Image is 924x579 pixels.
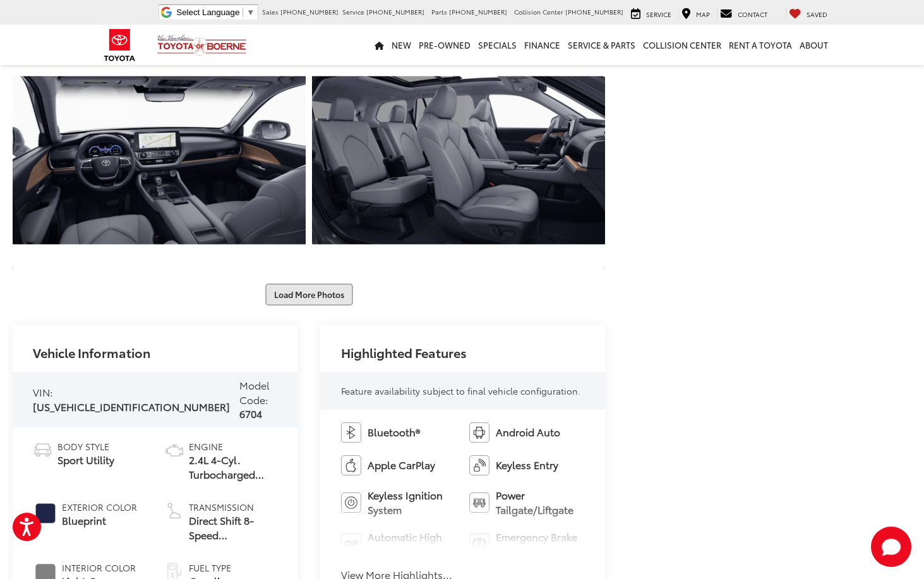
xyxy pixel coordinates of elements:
img: Keyless Ignition System [341,492,361,513]
img: Vic Vaughan Toyota of Boerne [157,34,247,56]
span: Power Tailgate/Liftgate [496,488,585,517]
span: Sport Utility [57,453,114,467]
a: About [796,25,832,65]
span: Engine [189,440,277,453]
span: Contact [738,9,767,19]
span: [PHONE_NUMBER] [366,7,424,16]
span: [PHONE_NUMBER] [449,7,507,16]
a: Map [678,7,713,20]
h2: Vehicle Information [33,345,150,359]
a: Expand Photo 18 [13,51,306,270]
span: Interior Color [62,561,145,574]
a: Finance [520,25,564,65]
span: VIN: [33,385,53,399]
a: Contact [717,7,771,20]
span: Saved [807,9,827,19]
span: 6704 [239,406,262,421]
a: Collision Center [639,25,725,65]
span: Keyless Entry [496,458,558,472]
span: [PHONE_NUMBER] [280,7,339,16]
a: Specials [474,25,520,65]
span: #1E2548 [35,503,56,523]
button: Load More Photos [265,284,353,306]
span: Exterior Color [62,501,137,513]
a: Expand Photo 19 [312,51,605,270]
span: Apple CarPlay [368,458,435,472]
img: Keyless Entry [469,455,489,475]
img: 2026 Toyota Highlander Limited [9,48,308,272]
img: 2026 Toyota Highlander Limited [309,48,608,272]
span: Model Code: [239,378,270,407]
span: Map [696,9,710,19]
a: Rent a Toyota [725,25,796,65]
span: Parts [431,7,447,16]
a: Service & Parts: Opens in a new tab [564,25,639,65]
span: Select Language [176,8,239,17]
span: Service [342,7,364,16]
span: Bluetooth® [368,425,420,439]
a: Select Language​ [176,8,255,17]
span: Direct Shift 8-Speed Electronically Controlled automatic Transmission (ECT) / Front-Wheel Drive [189,513,277,542]
img: Toyota [96,25,143,66]
img: Bluetooth® [341,422,361,443]
span: [US_VEHICLE_IDENTIFICATION_NUMBER] [33,399,230,414]
span: Fuel Type [189,561,232,574]
span: Transmission [189,501,277,513]
span: Keyless Ignition System [368,488,457,517]
span: 2.4L 4-Cyl. Turbocharged Engine [189,453,277,482]
a: Service [628,7,675,20]
a: Home [371,25,388,65]
span: Sales [262,7,279,16]
span: ▼ [246,8,255,17]
span: Service [646,9,671,19]
img: Power Tailgate/Liftgate [469,492,489,513]
span: Collision Center [514,7,563,16]
svg: Start Chat [871,527,911,567]
span: Android Auto [496,425,560,439]
span: Blueprint [62,513,137,528]
span: Body Style [57,440,114,453]
a: New [388,25,415,65]
span: Feature availability subject to final vehicle configuration. [341,385,580,397]
img: Apple CarPlay [341,455,361,475]
button: Toggle Chat Window [871,527,911,567]
img: Android Auto [469,422,489,443]
a: Pre-Owned [415,25,474,65]
span: [PHONE_NUMBER] [565,7,623,16]
a: My Saved Vehicles [786,7,831,20]
h2: Highlighted Features [341,345,467,359]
